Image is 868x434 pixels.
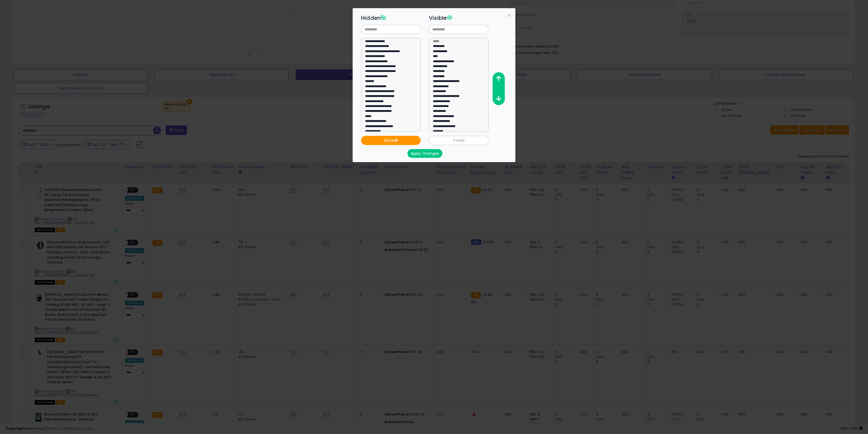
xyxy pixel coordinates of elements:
button: Apply Changes [407,149,442,158]
h3: Visible [429,14,489,22]
span: × [508,11,511,19]
button: Show [361,136,421,145]
h3: Hidden [361,14,421,22]
button: Hide [429,136,489,145]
